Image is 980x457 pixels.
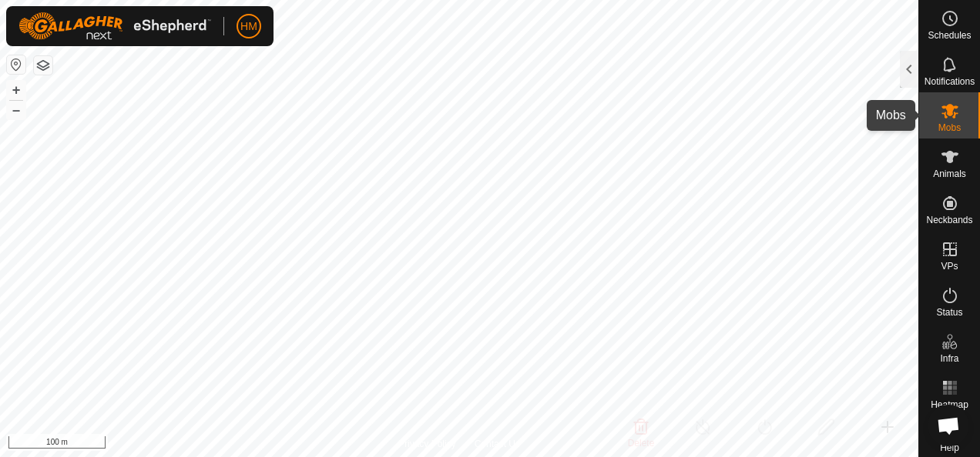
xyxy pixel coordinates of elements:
button: Map Layers [34,56,52,75]
span: Mobs [938,123,961,132]
span: Animals [933,169,966,178]
span: Heatmap [931,400,968,409]
span: HM [240,18,257,35]
span: VPs [941,262,958,271]
span: Status [936,308,962,317]
button: – [7,101,25,119]
span: Infra [940,354,958,363]
img: Gallagher Logo [18,12,211,40]
span: Notifications [925,77,975,86]
span: Schedules [928,31,971,40]
span: Neckbands [926,215,972,225]
button: Reset Map [7,55,25,74]
a: Privacy Policy [398,437,456,451]
a: Open chat [928,405,969,446]
button: + [7,81,25,99]
a: Contact Us [475,437,520,451]
span: Help [940,443,959,452]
